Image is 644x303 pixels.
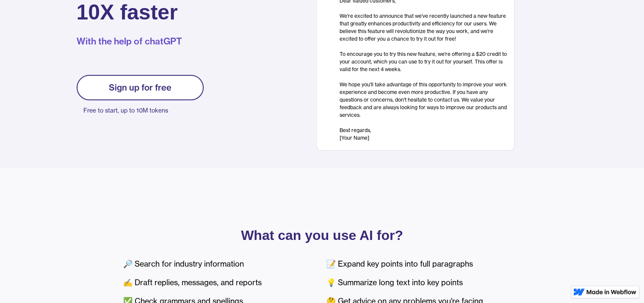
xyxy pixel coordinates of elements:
[77,75,204,100] a: Sign up for free
[123,229,521,241] p: What can you use AI for?
[77,35,238,48] p: With the help of chatGPT
[109,83,171,93] div: Sign up for free
[83,105,204,116] p: Free to start, up to 10M tokens
[586,289,636,295] img: Made in Webflow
